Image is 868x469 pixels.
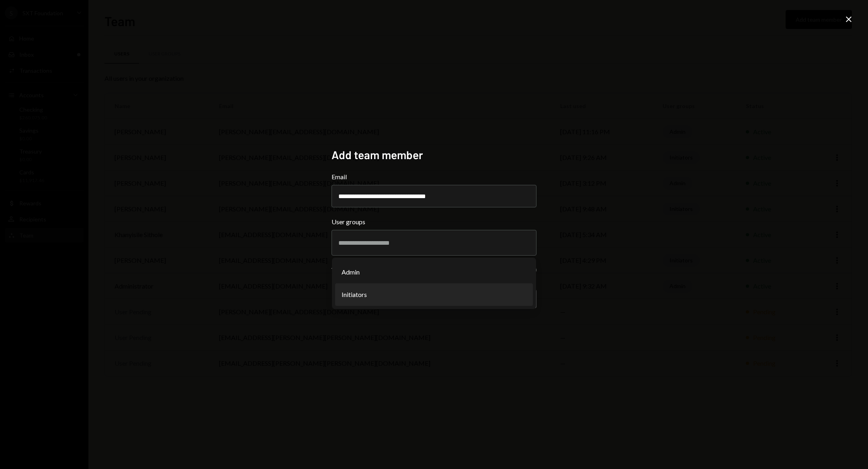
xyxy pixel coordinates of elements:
h2: Add team member [332,147,536,163]
label: Email [332,172,536,182]
li: Admin [335,261,533,283]
label: User groups [332,217,536,227]
li: Initiators [335,283,533,306]
div: View only Access [332,265,379,275]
